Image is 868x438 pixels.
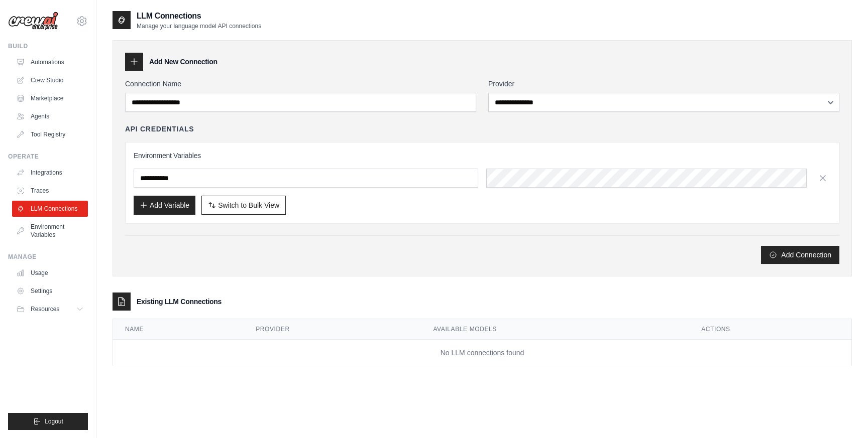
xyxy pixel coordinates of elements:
[12,72,88,88] a: Crew Studio
[12,108,88,124] a: Agents
[218,200,279,210] span: Switch to Bulk View
[12,126,88,142] a: Tool Registry
[201,196,286,215] button: Switch to Bulk View
[137,22,261,30] p: Manage your language model API connections
[12,265,88,281] a: Usage
[12,301,88,317] button: Resources
[125,124,194,134] h4: API Credentials
[8,12,58,31] img: Logo
[137,297,222,307] h3: Existing LLM Connections
[12,165,88,181] a: Integrations
[12,201,88,217] a: LLM Connections
[134,196,195,215] button: Add Variable
[689,319,851,340] th: Actions
[8,42,88,50] div: Build
[12,90,88,106] a: Marketplace
[12,54,88,70] a: Automations
[421,319,689,340] th: Available Models
[125,79,476,89] label: Connection Name
[8,413,88,430] button: Logout
[113,340,851,366] td: No LLM connections found
[761,246,839,264] button: Add Connection
[113,319,244,340] th: Name
[8,153,88,161] div: Operate
[134,151,831,161] h3: Environment Variables
[137,10,261,22] h2: LLM Connections
[31,305,59,313] span: Resources
[488,79,839,89] label: Provider
[244,319,421,340] th: Provider
[45,417,63,425] span: Logout
[12,219,88,243] a: Environment Variables
[12,183,88,199] a: Traces
[8,253,88,261] div: Manage
[149,57,218,67] h3: Add New Connection
[12,283,88,299] a: Settings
